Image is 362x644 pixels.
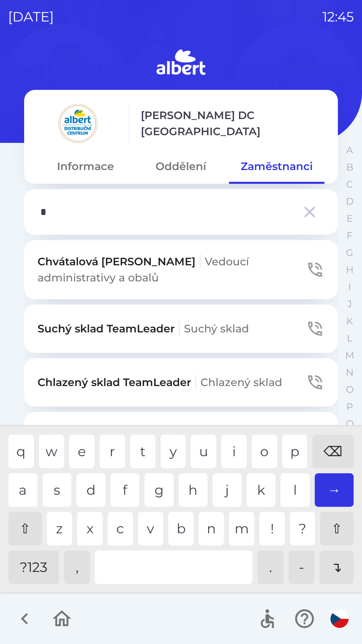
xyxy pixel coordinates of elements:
[24,240,338,299] button: Chvátalová [PERSON_NAME]Vedoucí administrativy a obalů
[38,321,249,337] p: Suchý sklad TeamLeader
[24,358,338,407] button: Chlazený sklad TeamLeaderChlazený sklad
[24,47,338,79] img: Logo
[38,254,306,286] p: Chvátalová [PERSON_NAME]
[24,412,338,460] button: Skopalík [PERSON_NAME]Technické oddělení
[184,322,249,335] span: Suchý sklad
[38,154,133,178] button: Informace
[38,374,282,390] p: Chlazený sklad TeamLeader
[330,610,349,628] img: cs flag
[322,7,354,27] p: 12:45
[38,103,118,144] img: 092fc4fe-19c8-4166-ad20-d7efd4551fba.png
[229,154,324,178] button: Zaměstnanci
[8,7,54,27] p: [DATE]
[24,305,338,353] button: Suchý sklad TeamLeaderSuchý sklad
[141,107,324,140] p: [PERSON_NAME] DC [GEOGRAPHIC_DATA]
[133,154,229,178] button: Oddělení
[200,376,282,389] span: Chlazený sklad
